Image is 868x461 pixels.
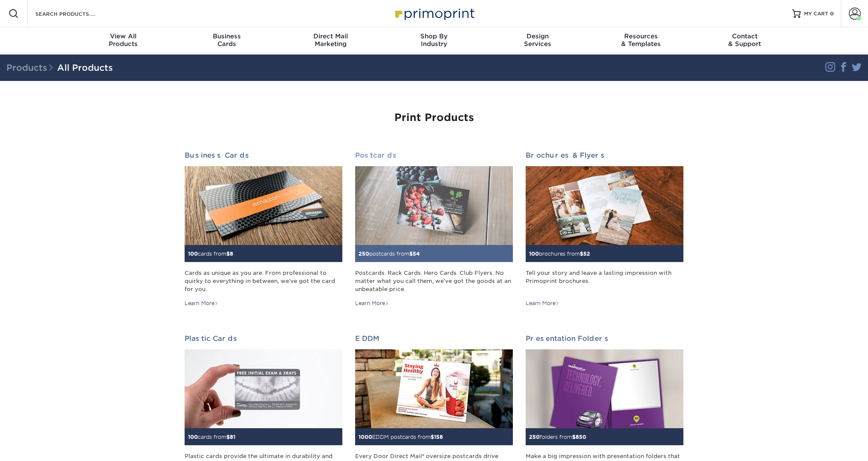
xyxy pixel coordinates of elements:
[529,434,586,440] small: folders from
[230,251,233,257] span: 8
[185,269,342,294] div: Cards as unique as you are. From professional to quirky to everything in between, we've got the c...
[526,269,683,294] div: Tell your story and leave a lasting impression with Primoprint brochures.
[486,32,589,40] span: Design
[434,434,443,440] span: 158
[188,251,233,257] small: cards from
[529,251,539,257] span: 100
[355,166,513,245] img: Postcards
[355,300,389,307] div: Learn More
[409,251,413,257] span: $
[188,251,198,257] span: 100
[355,151,513,307] a: Postcards 250postcards from$54 Postcards. Rack Cards. Hero Cards. Club Flyers. No matter what you...
[526,300,559,307] div: Learn More
[279,32,382,40] span: Direct Mail
[175,32,279,48] div: Cards
[526,334,683,343] h2: Presentation Folders
[355,334,513,343] h2: EDDM
[526,349,683,428] img: Presentation Folders
[693,32,796,40] span: Contact
[804,10,828,17] span: MY CART
[72,27,175,55] a: View AllProducts
[35,9,118,19] input: SEARCH PRODUCTS.....
[583,251,590,257] span: 52
[57,63,113,73] a: All Products
[185,349,342,428] img: Plastic Cards
[72,32,175,40] span: View All
[580,251,583,257] span: $
[175,27,279,55] a: BusinessCards
[175,32,279,40] span: Business
[355,349,513,428] img: EDDM
[355,269,513,294] div: Postcards. Rack Cards. Hero Cards. Club Flyers. No matter what you call them, we've got the goods...
[486,27,589,55] a: DesignServices
[529,434,540,440] span: 250
[589,32,693,48] div: & Templates
[6,63,57,73] span: Products
[526,166,683,245] img: Brochures & Flyers
[185,112,683,124] h1: Print Products
[382,27,486,55] a: Shop ByIndustry
[359,434,372,440] span: 1000
[359,251,420,257] small: postcards from
[279,32,382,48] div: Marketing
[572,434,576,440] span: $
[830,11,834,17] span: 0
[486,32,589,48] div: Services
[431,434,434,440] span: $
[526,151,683,159] h2: Brochures & Flyers
[382,32,486,40] span: Shop By
[185,300,218,307] div: Learn More
[185,334,342,343] h2: Plastic Cards
[589,32,693,40] span: Resources
[359,251,369,257] span: 250
[185,166,342,245] img: Business Cards
[576,434,586,440] span: 850
[226,251,230,257] span: $
[72,32,175,48] div: Products
[185,151,342,307] a: Business Cards 100cards from$8 Cards as unique as you are. From professional to quirky to everyth...
[413,251,420,257] span: 54
[359,434,443,440] small: EDDM postcards from
[529,251,590,257] small: brochures from
[589,27,693,55] a: Resources& Templates
[693,27,796,55] a: Contact& Support
[185,151,342,159] h2: Business Cards
[526,151,683,307] a: Brochures & Flyers 100brochures from$52 Tell your story and leave a lasting impression with Primo...
[382,32,486,48] div: Industry
[693,32,796,48] div: & Support
[279,27,382,55] a: Direct MailMarketing
[355,151,513,159] h2: Postcards
[391,4,477,23] img: Primoprint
